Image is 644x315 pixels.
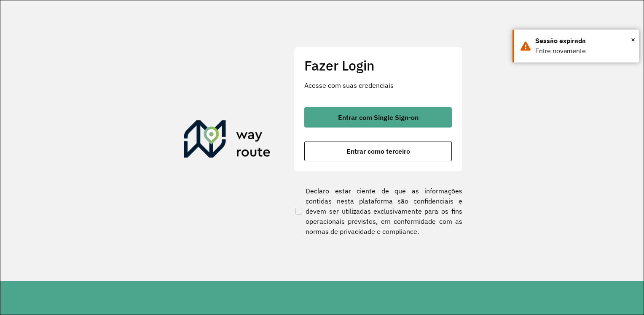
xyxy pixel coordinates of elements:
[304,80,452,90] p: Acesse com suas credenciais
[338,114,419,121] span: Entrar com Single Sign-on
[304,57,452,73] h2: Fazer Login
[304,141,452,161] button: button
[184,120,271,161] img: Roteirizador AmbevTech
[535,46,633,56] div: Entre novamente
[631,33,635,46] span: ×
[294,186,462,236] label: Declaro estar ciente de que as informações contidas nesta plataforma são confidenciais e devem se...
[631,33,635,46] button: Close
[304,107,452,128] button: button
[535,36,633,46] div: Sessão expirada
[346,148,410,155] span: Entrar como terceiro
